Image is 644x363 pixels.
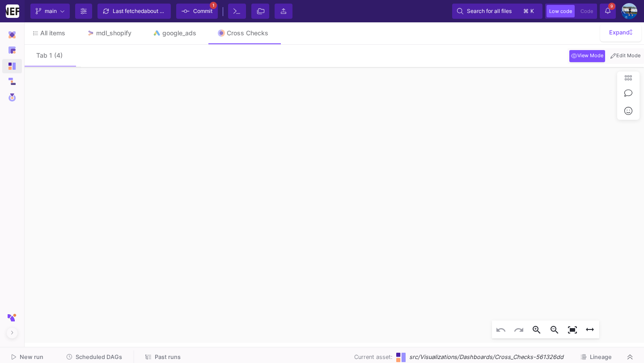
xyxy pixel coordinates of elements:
[113,4,166,18] div: Last fetched
[2,28,22,42] mat-expansion-panel-header: Navigation icon
[96,30,131,37] div: mdl_shopify
[578,5,596,17] button: Code
[155,354,181,360] span: Past runs
[531,325,542,335] mat-icon: zoom_in
[6,4,19,18] img: YZ4Yr8zUCx6JYM5gIgaTIQYeTXdcwQjnYC8iZtTV.png
[547,5,575,17] button: Low code
[193,4,212,18] span: Commit
[8,308,17,328] img: y42-short-logo.svg
[144,8,189,14] span: about 7 hours ago
[467,4,512,18] span: Search for all files
[567,325,578,335] mat-icon: fit_screen
[608,3,615,10] span: 9
[8,46,16,54] img: Navigation icon
[354,353,393,361] span: Current asset:
[20,354,43,360] span: New run
[76,354,122,360] span: Scheduled DAGs
[452,4,542,19] button: Search for all files⌘k
[2,74,22,89] a: Navigation icon
[569,52,605,59] span: View Mode
[8,31,16,38] img: Navigation icon
[600,4,616,19] button: 9
[162,30,196,37] div: google_ads
[549,8,572,14] span: Low code
[227,30,269,37] div: Cross Checks
[409,353,563,361] span: src/Visualizations/Dashboards/Cross_Checks-561326dd
[585,324,595,335] mat-icon: height
[176,4,218,19] button: Commit
[8,63,16,70] img: Navigation icon
[569,50,605,62] button: View Mode
[30,4,70,19] button: main
[8,78,16,85] img: Navigation icon
[153,30,161,37] img: Tab icon
[31,52,68,59] div: Tab 1 (4)
[590,354,612,360] span: Lineage
[45,4,57,18] span: main
[521,6,538,17] button: ⌘k
[87,30,94,37] img: Tab icon
[8,93,16,101] img: Navigation icon
[218,30,225,37] img: Tab icon
[2,43,22,57] a: Navigation icon
[621,3,637,19] img: AEdFTp4_RXFoBzJxSaYPMZp7Iyigz82078j9C0hFtL5t=s96-c
[523,6,529,17] span: ⌘
[40,30,65,37] span: All items
[609,50,642,62] button: Edit Mode
[609,52,642,59] span: Edit Mode
[2,59,22,73] a: Navigation icon
[549,325,560,335] mat-icon: zoom_out
[97,4,171,19] button: Last fetchedabout 7 hours ago
[22,45,76,67] button: Tab 1 (4)
[530,6,534,17] span: k
[2,90,22,105] a: Navigation icon
[580,8,593,14] span: Code
[396,353,406,362] img: Dashboards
